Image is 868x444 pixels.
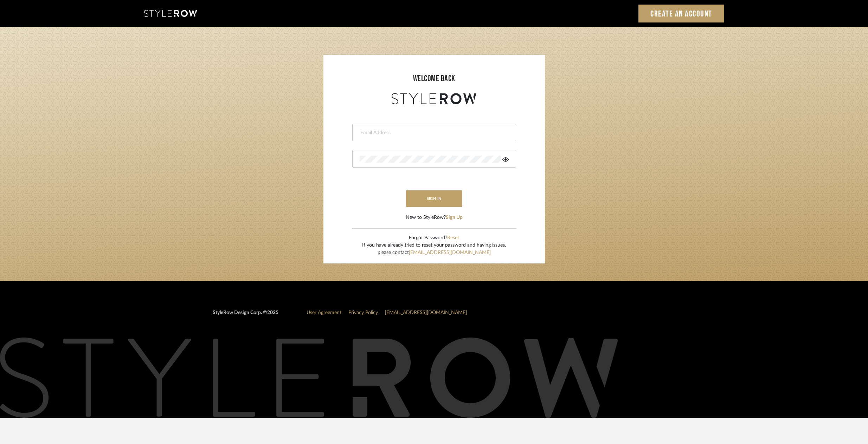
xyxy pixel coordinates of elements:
button: sign in [406,190,462,207]
a: [EMAIL_ADDRESS][DOMAIN_NAME] [385,310,467,315]
input: Email Address [360,129,507,136]
button: Reset [447,234,459,242]
a: Privacy Policy [348,310,378,315]
div: StyleRow Design Corp. ©2025 [213,309,278,322]
div: welcome back [330,72,538,85]
button: Sign Up [446,214,463,221]
a: Create an Account [638,5,724,22]
div: Forgot Password? [362,234,506,242]
a: User Agreement [307,310,341,315]
div: If you have already tried to reset your password and having issues, please contact [362,242,506,256]
div: New to StyleRow? [406,214,463,221]
a: [EMAIL_ADDRESS][DOMAIN_NAME] [409,250,491,255]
